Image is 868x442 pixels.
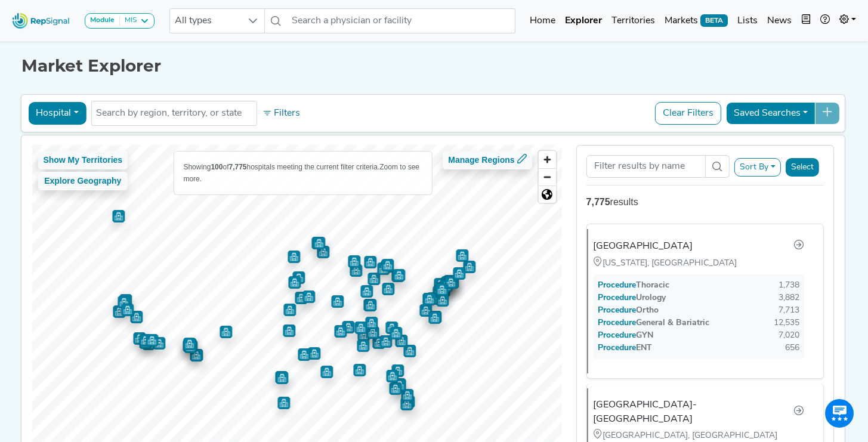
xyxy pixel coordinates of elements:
div: GYN [598,329,653,342]
div: Map marker [348,255,360,268]
div: Map marker [422,293,435,305]
div: Map marker [298,348,310,361]
div: Map marker [428,311,441,324]
div: Map marker [275,371,288,384]
div: Map marker [183,338,196,350]
div: Map marker [381,259,394,271]
div: Map marker [357,339,369,352]
div: Map marker [437,285,450,297]
div: Map marker [377,262,390,275]
button: Clear Filters [655,102,721,125]
div: Map marker [334,325,347,338]
div: Map marker [139,334,152,347]
h1: Market Explorer [21,56,846,76]
div: Urology [598,292,666,304]
button: Sort By [734,158,781,177]
div: Map marker [288,276,301,289]
div: Map marker [130,311,143,323]
div: Map marker [331,295,344,308]
div: Map marker [363,299,376,311]
div: Map marker [366,326,379,339]
div: Map marker [456,249,468,262]
button: Saved Searches [726,102,816,125]
div: Map marker [391,364,404,377]
div: Map marker [423,293,435,305]
div: 12,535 [774,317,799,329]
div: Map marker [401,389,413,401]
div: Map marker [190,349,202,361]
button: Explore Geography [38,172,128,190]
div: Map marker [444,276,457,289]
div: Map marker [445,275,458,288]
div: Map marker [419,304,432,317]
div: Map marker [302,290,315,303]
div: Map marker [385,322,398,334]
input: Search Term [586,155,706,178]
div: Map marker [365,317,378,329]
button: Show My Territories [38,151,128,169]
div: 7,020 [779,329,799,342]
span: Procedure [610,293,636,302]
div: Map marker [435,283,448,296]
div: Map marker [433,286,445,298]
div: Map marker [119,294,132,307]
div: Map marker [382,283,394,295]
a: Explorer [560,9,607,33]
button: Filters [259,103,303,123]
div: Map marker [429,311,441,323]
div: Map marker [372,336,385,349]
span: All types [170,9,242,33]
div: MIS [120,16,137,26]
a: Go to hospital profile [793,404,804,420]
div: Map marker [276,372,288,384]
div: Map marker [443,275,456,288]
span: Zoom to see more. [183,163,419,183]
div: Map marker [434,278,446,290]
div: Map marker [463,261,475,273]
b: 100 [211,163,223,171]
div: General & Bariatric [598,317,709,329]
div: ENT [598,342,652,354]
div: Map marker [317,246,329,258]
div: [GEOGRAPHIC_DATA]-[GEOGRAPHIC_DATA] [593,398,793,426]
span: Reset zoom [539,186,556,203]
a: Lists [733,9,762,33]
div: [GEOGRAPHIC_DATA], [GEOGRAPHIC_DATA] [593,429,804,442]
div: Map marker [288,251,300,263]
a: MarketsBETA [660,9,733,33]
div: Map marker [441,276,453,289]
div: Map marker [391,270,404,282]
div: Map marker [183,339,195,352]
div: Map marker [381,260,393,273]
div: Ortho [598,304,659,317]
div: Map marker [367,273,380,285]
span: Procedure [610,331,636,340]
div: Map marker [364,299,376,311]
div: Map marker [393,269,405,282]
div: Map marker [283,304,296,316]
strong: 7,775 [586,197,610,207]
div: Map marker [112,210,125,222]
div: Map marker [436,294,449,307]
input: Search by region, territory, or state [96,106,251,120]
button: Hospital [28,102,86,125]
div: Map marker [389,382,401,395]
div: Map marker [446,276,459,289]
div: Map marker [142,338,155,350]
div: 7,713 [779,304,799,317]
span: Zoom out [539,169,556,186]
div: Map marker [283,324,295,337]
div: Map marker [354,322,367,334]
div: Map marker [133,332,146,345]
div: Map marker [393,378,406,391]
div: Map marker [295,292,307,304]
div: Map marker [153,337,165,350]
div: Map marker [113,305,125,318]
div: Map marker [440,280,452,292]
button: ModuleMIS [85,13,155,29]
div: Map marker [277,397,290,409]
div: Map marker [139,336,152,349]
div: Map marker [350,264,362,277]
button: Zoom in [539,151,556,168]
